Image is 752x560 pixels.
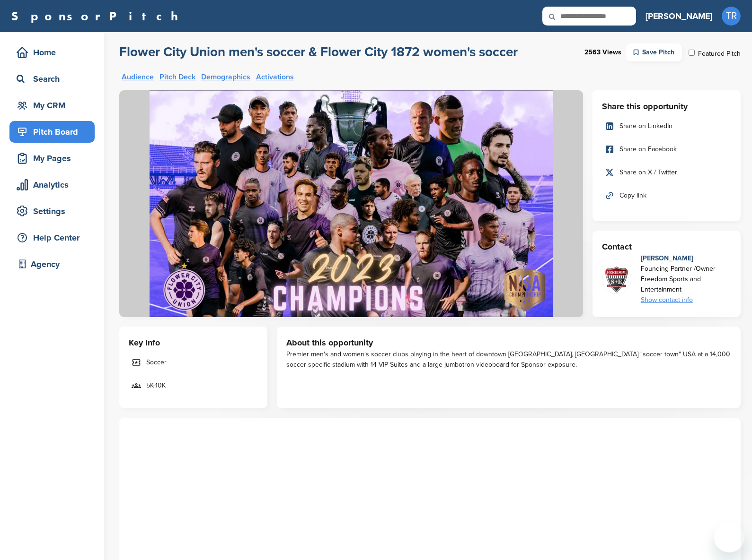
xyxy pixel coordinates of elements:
iframe: Button to launch messaging window [714,522,744,552]
a: Analytics [9,174,95,196]
a: Copy link [602,186,731,206]
div: Freedom Sports and Entertainment [641,274,731,295]
a: Share on LinkedIn [602,116,731,136]
span: TR [722,7,741,26]
div: Founding Partner /Owner [641,264,731,274]
img: Freedom sports enterntainment logo white 5 copy [602,265,631,293]
span: Share on X / Twitter [619,167,677,178]
span: Soccer [146,357,167,368]
div: Pitch Board [14,123,95,140]
a: Settings [9,200,95,222]
a: My CRM [9,95,95,116]
div: My Pages [14,150,95,167]
label: Featured Pitch [698,50,741,58]
h3: [PERSON_NAME] [646,9,712,23]
span: Share on LinkedIn [619,121,672,131]
a: Demographics [201,73,250,81]
span: 5K-10K [146,380,166,391]
div: Agency [14,256,95,273]
div: Premier men's and women's soccer clubs playing in the heart of downtown [GEOGRAPHIC_DATA], [GEOGR... [286,349,731,370]
a: Share on X / Twitter [602,163,731,182]
div: My CRM [14,97,95,114]
div: Search [14,70,95,87]
span: Share on Facebook [619,144,677,155]
img: Sponsorpitch & [119,90,583,317]
a: Audience [122,73,154,81]
span: Copy link [619,190,646,201]
div: Help Center [14,229,95,246]
div: [PERSON_NAME] [641,253,731,264]
h3: Share this opportunity [602,100,731,113]
a: Home [9,42,95,63]
a: Pitch Board [9,121,95,143]
h3: Contact [602,240,731,253]
div: Show contact info [641,295,731,305]
a: Search [9,68,95,90]
a: Agency [9,253,95,275]
div: Settings [14,203,95,220]
strong: 2563 Views [584,48,621,56]
div: Analytics [14,176,95,193]
div: Home [14,44,95,61]
h3: Key Info [129,336,258,349]
a: My Pages [9,147,95,169]
a: [PERSON_NAME] [646,6,712,26]
h3: About this opportunity [286,336,731,349]
a: SponsorPitch [11,10,184,22]
div: Save Pitch [626,43,682,61]
a: Help Center [9,227,95,249]
a: Activations [256,73,294,81]
a: Share on Facebook [602,139,731,159]
a: Flower City Union men's soccer & Flower City 1872 women's soccer [119,43,518,61]
a: Pitch Deck [159,73,195,81]
h2: Flower City Union men's soccer & Flower City 1872 women's soccer [119,43,518,60]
